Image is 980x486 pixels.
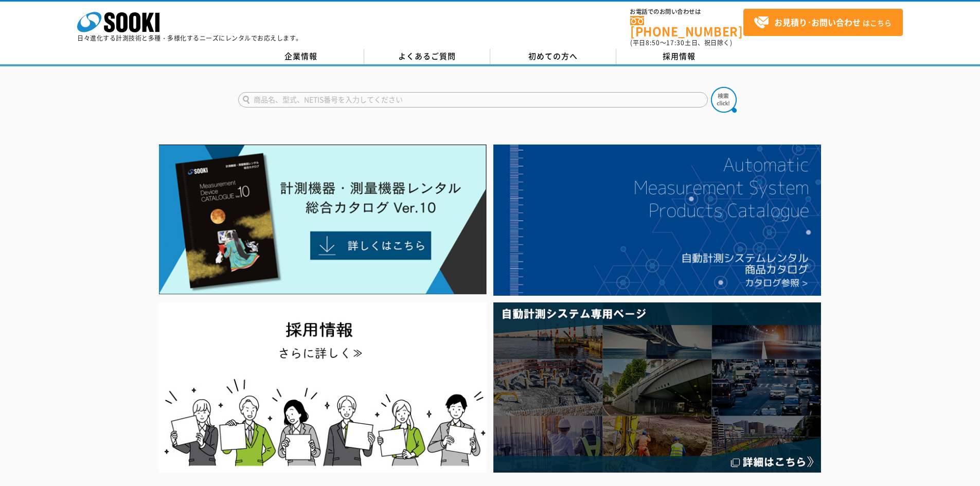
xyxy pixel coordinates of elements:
[666,38,685,47] span: 17:30
[630,9,743,15] span: お電話でのお問い合わせは
[364,49,490,64] a: よくあるご質問
[238,92,708,107] input: 商品名、型式、NETIS番号を入力してください
[711,87,737,113] img: btn_search.png
[77,35,302,41] p: 日々進化する計測技術と多種・多様化するニーズにレンタルでお応えします。
[774,16,861,28] strong: お見積り･お問い合わせ
[630,16,743,37] a: [PHONE_NUMBER]
[528,50,578,62] span: 初めての方へ
[646,38,660,47] span: 8:50
[493,145,821,296] img: 自動計測システムカタログ
[743,9,903,36] a: お見積り･お問い合わせはこちら
[754,15,892,30] span: はこちら
[159,145,487,295] img: Catalog Ver10
[490,49,616,64] a: 初めての方へ
[159,302,487,473] img: SOOKI recruit
[493,302,821,473] img: 自動計測システム専用ページ
[630,38,732,47] span: (平日 ～ 土日、祝日除く)
[616,49,742,64] a: 採用情報
[238,49,364,64] a: 企業情報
